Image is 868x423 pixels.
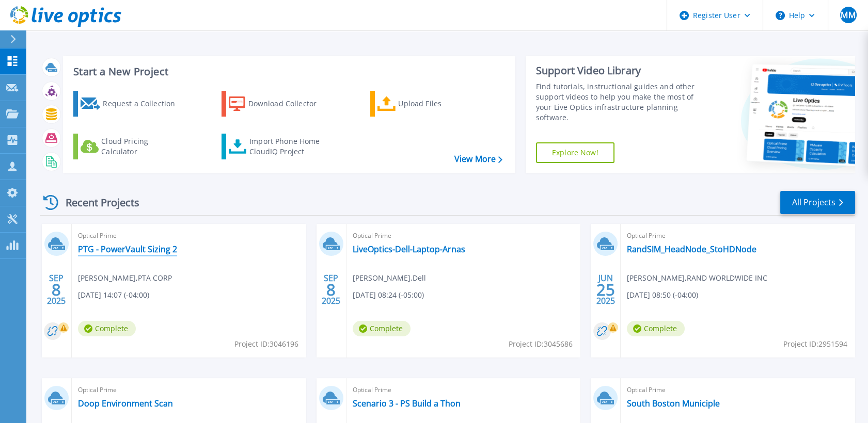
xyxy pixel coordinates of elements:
[353,272,426,284] span: [PERSON_NAME] , Dell
[73,91,188,117] a: Request a Collection
[353,289,424,301] span: [DATE] 08:24 (-05:00)
[627,398,720,409] a: South Boston Municiple
[78,230,300,241] span: Optical Prime
[249,136,330,157] div: Import Phone Home CloudIQ Project
[78,321,136,336] span: Complete
[627,272,767,284] span: [PERSON_NAME] , RAND WORLDWIDE INC
[78,289,149,301] span: [DATE] 14:07 (-04:00)
[353,230,575,241] span: Optical Prime
[454,154,502,164] a: View More
[78,398,173,409] a: Doop Environment Scan
[321,271,341,308] div: SEP 2025
[78,384,300,396] span: Optical Prime
[398,93,481,114] div: Upload Files
[46,271,66,308] div: SEP 2025
[841,11,855,19] span: MM
[353,244,465,254] a: LiveOptics-Dell-Laptop-Arnas
[73,134,188,159] a: Cloud Pricing Calculator
[536,82,703,123] div: Find tutorials, instructional guides and other support videos to help you make the most of your L...
[222,91,337,117] a: Download Collector
[627,289,698,301] span: [DATE] 08:50 (-04:00)
[596,271,616,308] div: JUN 2025
[78,244,177,254] a: PTG - PowerVault Sizing 2
[370,91,485,117] a: Upload Files
[627,384,849,396] span: Optical Prime
[627,321,685,336] span: Complete
[353,321,411,336] span: Complete
[596,285,615,294] span: 25
[248,93,331,114] div: Download Collector
[234,338,298,350] span: Project ID: 3046196
[78,272,172,284] span: [PERSON_NAME] , PTA CORP
[509,338,573,350] span: Project ID: 3045686
[536,64,703,77] div: Support Video Library
[73,66,502,77] h3: Start a New Project
[780,191,855,214] a: All Projects
[101,136,184,157] div: Cloud Pricing Calculator
[783,338,847,350] span: Project ID: 2951594
[627,244,756,254] a: RandSIM_HeadNode_StoHDNode
[353,384,575,396] span: Optical Prime
[52,285,61,294] span: 8
[627,230,849,241] span: Optical Prime
[326,285,336,294] span: 8
[353,398,461,409] a: Scenario 3 - PS Build a Thon
[536,142,614,163] a: Explore Now!
[103,93,185,114] div: Request a Collection
[40,190,153,215] div: Recent Projects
